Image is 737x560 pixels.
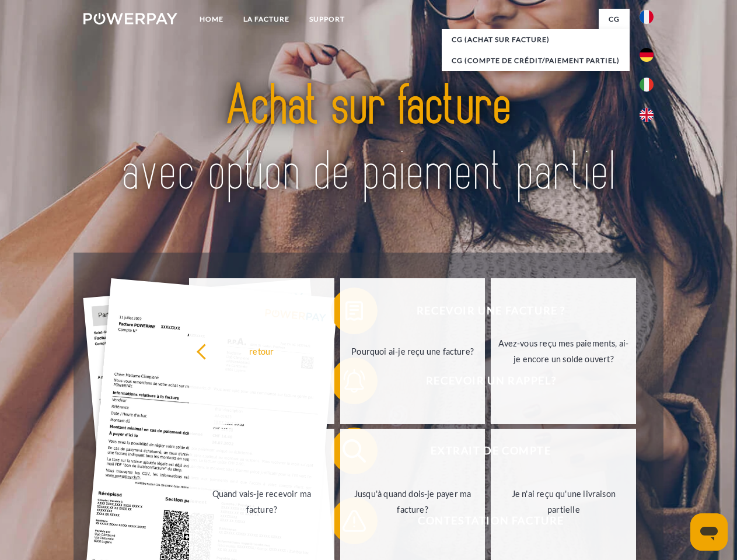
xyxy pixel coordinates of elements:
[599,9,630,30] a: CG
[640,108,654,122] img: en
[111,56,626,223] img: title-powerpay_fr.svg
[196,343,327,359] div: retour
[442,50,630,71] a: CG (Compte de crédit/paiement partiel)
[640,10,654,24] img: fr
[347,343,478,359] div: Pourquoi ai-je reçu une facture?
[640,48,654,62] img: de
[498,335,629,367] div: Avez-vous reçu mes paiements, ai-je encore un solde ouvert?
[690,513,728,551] iframe: Bouton de lancement de la fenêtre de messagerie
[299,9,355,30] a: Support
[196,486,327,517] div: Quand vais-je recevoir ma facture?
[190,9,233,30] a: Home
[442,29,630,50] a: CG (achat sur facture)
[491,278,636,424] a: Avez-vous reçu mes paiements, ai-je encore un solde ouvert?
[640,78,654,92] img: it
[498,486,629,517] div: Je n'ai reçu qu'une livraison partielle
[347,486,478,517] div: Jusqu'à quand dois-je payer ma facture?
[83,13,177,24] img: logo-powerpay-white.svg
[233,9,299,30] a: LA FACTURE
